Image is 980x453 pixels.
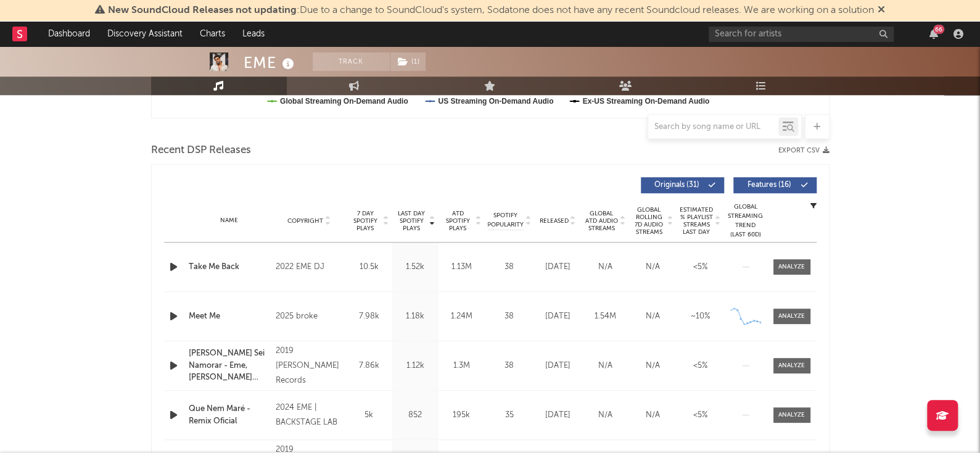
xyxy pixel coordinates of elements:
text: Global Streaming On-Demand Audio [280,97,408,106]
span: Dismiss [878,6,885,15]
span: Estimated % Playlist Streams Last Day [680,206,714,236]
span: Recent DSP Releases [151,143,251,158]
button: Features(16) [733,177,817,193]
a: Take Me Back [189,261,270,273]
div: <5% [680,409,721,422]
div: 10.5k [349,261,389,273]
button: (1) [390,52,426,71]
span: Global ATD Audio Streams [585,210,619,232]
div: [DATE] [537,409,579,422]
div: 1.3M [442,360,482,372]
span: Features ( 16 ) [741,181,798,189]
a: Que Nem Maré - Remix Oficial [189,403,270,427]
button: Track [313,52,390,71]
text: Ex-US Streaming On-Demand Audio [582,97,709,106]
div: 38 [488,360,531,372]
div: 1.54M [585,310,626,323]
a: Charts [191,22,234,46]
div: 5k [349,409,389,422]
div: N/A [632,310,673,323]
div: [DATE] [537,261,579,273]
div: N/A [632,360,673,372]
div: [DATE] [537,310,579,323]
div: 7.86k [349,360,389,372]
text: US Streaming On-Demand Audio [438,97,553,106]
div: 38 [488,310,531,323]
div: 2022 EME DJ [275,260,342,275]
div: 1.12k [395,360,435,372]
div: N/A [632,261,673,273]
div: N/A [585,409,626,422]
button: Originals(31) [641,177,724,193]
div: N/A [632,409,673,422]
div: EME [244,52,297,73]
span: ATD Spotify Plays [442,210,474,232]
div: 1.24M [442,310,482,323]
div: 2019 [PERSON_NAME] Records [275,344,342,388]
span: Released [540,217,569,225]
button: Export CSV [778,147,830,154]
div: Name [189,216,270,225]
span: Originals ( 31 ) [649,181,706,189]
span: Copyright [287,217,323,225]
div: 1.52k [395,261,435,273]
input: Search for artists [709,27,894,42]
div: 35 [488,409,531,422]
a: Discovery Assistant [99,22,191,46]
div: 7.98k [349,310,389,323]
div: 1.13M [442,261,482,273]
input: Search by song name or URL [648,122,778,132]
span: Global Rolling 7D Audio Streams [632,206,666,236]
a: Leads [234,22,273,46]
div: [DATE] [537,360,579,372]
div: N/A [585,261,626,273]
a: Dashboard [39,22,99,46]
span: New SoundCloud Releases not updating [108,6,297,15]
div: 195k [442,409,482,422]
div: 38 [488,261,531,273]
span: Last Day Spotify Plays [395,210,428,232]
div: ~ 10 % [680,310,721,323]
div: <5% [680,261,721,273]
button: 66 [929,29,938,39]
div: <5% [680,360,721,372]
div: 2025 broke [275,309,342,324]
span: : Due to a change to SoundCloud's system, Sodatone does not have any recent Soundcloud releases. ... [108,6,874,15]
div: 1.18k [395,310,435,323]
div: 2024 EME | BACKSTAGE LAB [275,401,342,430]
span: Spotify Popularity [487,211,524,230]
span: 7 Day Spotify Plays [349,210,382,232]
div: N/A [585,360,626,372]
span: ( 1 ) [390,52,426,71]
a: Meet Me [189,310,270,323]
div: 852 [395,409,435,422]
a: [PERSON_NAME] Sei Namorar - Eme, [PERSON_NAME] Remix [189,347,270,384]
div: 66 [933,25,944,34]
div: Global Streaming Trend (Last 60D) [727,202,764,239]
